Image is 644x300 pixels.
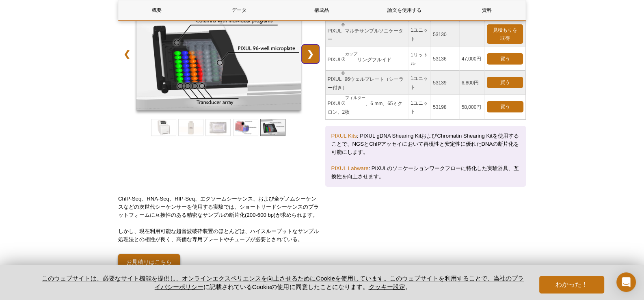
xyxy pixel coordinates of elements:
font: わかった！ [555,281,588,288]
font: リングフルイド [357,56,391,62]
a: 資料 [449,0,525,20]
a: 買う [487,77,523,88]
font: 53130 [433,32,446,37]
font: 53136 [433,56,446,62]
a: お見積りはこちら [118,254,180,270]
font: 論文を使用する [387,7,421,13]
font: 1ユニット [411,27,428,41]
div: Open Intercom Messenger [616,272,636,292]
font: データ [232,7,246,13]
a: 構成品 [283,0,360,20]
font: 買う [500,104,510,110]
font: ❯ [307,50,314,58]
font: 96ウェルプレート（シーラー付き） [328,76,404,91]
font: PIXUL [328,28,342,34]
font: 見積もりを取得 [493,27,517,41]
font: しかし、現在利用可能な超音波破砕装置のほとんどは、ハイスループットなサンプル処理法との相性が良く、高価な専用プレートやチューブが必要とされている。 [118,228,319,242]
button: クッキー設定 [368,283,405,291]
font: ® [341,71,344,76]
font: PIXUL® [328,56,346,62]
font: 53139 [433,80,446,86]
font: 58,000円 [462,104,482,110]
font: 1ユニット [411,100,428,114]
font: PIXUL [328,76,342,82]
font: 買う [500,56,510,62]
a: PIXUL Labware [331,165,369,171]
font: PIXUL® [328,101,346,106]
img: ソニケータープレート [136,1,301,110]
a: 買う [487,53,523,65]
a: PIXUL Kits [331,133,357,139]
font: 構成品 [314,7,329,13]
font: に記載されているCookieの使用に同意したことになります [203,283,363,290]
font: 買う [500,80,510,85]
font: 。 [362,283,368,290]
font: 。 [405,283,411,290]
a: データ [201,0,277,20]
font: 53198 [433,104,446,110]
font: 概要 [152,7,162,13]
a: このウェブサイトは、必要なサイト機能を提供し、オンラインエクスペリエンスを向上させるためにCookieを使用しています。このウェブサイトを利用することで、当社のプライバシーポリシー [42,275,524,290]
font: お見積りはこちら [126,259,172,265]
a: 見積もりを取得 [487,24,523,44]
font: 6,800円 [462,80,479,86]
font: 47,000円 [462,56,482,62]
font: 資料 [482,7,492,13]
a: ソニケータープレート [136,1,301,113]
font: ChIP-Seq、RNA-Seq、RIP-Seq、エクソームシーケンス、および全ゲノムシーケンスなどの次世代シーケンサーを使用する実験では、ショートリードシーケンスのプラットフォームに互換性のあ... [118,196,319,218]
font: クッキー設定 [368,283,405,290]
button: わかった！ [539,276,604,294]
a: 論文を使用する [366,0,443,20]
font: カップ [345,52,357,56]
font: ❮ [123,50,130,58]
font: : PIXUL gDNA Shearing KitおよびChromatin Shearing Kitを使用することで、NGSとChIPアッセイにおいて再現性と安定性に優れたDNAの断片化を可能に... [331,133,519,155]
font: マルチサンプルソニケーター [328,28,403,42]
font: フィルター [345,95,365,100]
font: ® [341,23,344,27]
font: 1ユニット [411,76,428,90]
a: 買う [487,101,523,112]
a: 概要 [119,0,195,20]
font: 1リットル [411,52,428,66]
font: : PIXULのソニケーションワークフローに特化した実験器具、互換性を向上させます。 [331,165,519,179]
